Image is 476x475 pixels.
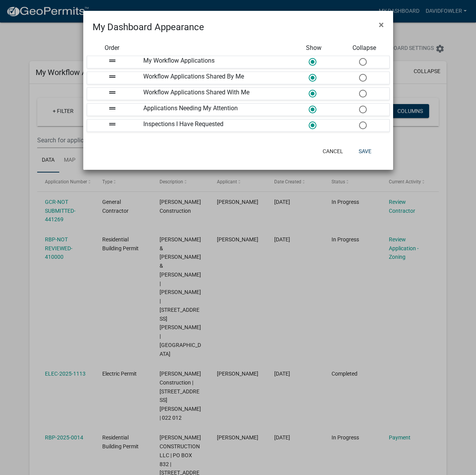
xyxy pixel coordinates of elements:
div: Collapse [339,43,389,53]
div: Inspections I Have Requested [137,120,289,132]
i: drag_handle [108,104,117,113]
div: Workflow Applications Shared By Me [137,72,289,84]
span: × [379,19,384,30]
button: Save [352,144,378,158]
div: My Workflow Applications [137,56,289,68]
button: Close [373,14,390,36]
i: drag_handle [108,120,117,129]
h4: My Dashboard Appearance [93,20,204,34]
div: Order [87,43,137,53]
div: Applications Needing My Attention [137,104,289,116]
i: drag_handle [108,88,117,97]
i: drag_handle [108,72,117,81]
div: Show [289,43,339,53]
i: drag_handle [108,56,117,65]
div: Workflow Applications Shared With Me [137,88,289,100]
button: Cancel [316,144,349,158]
